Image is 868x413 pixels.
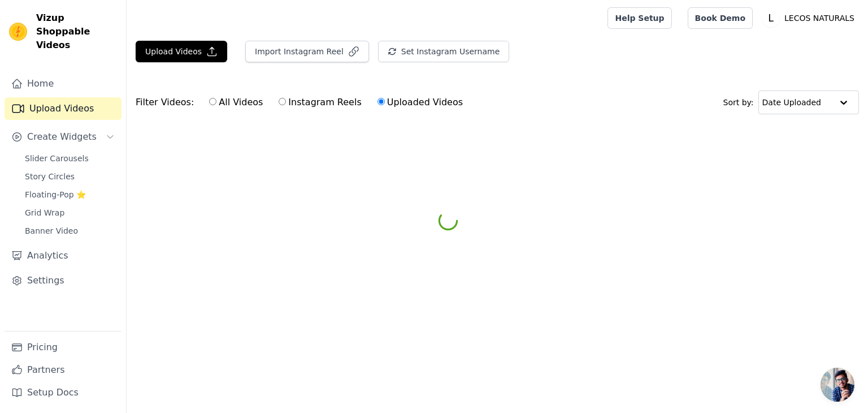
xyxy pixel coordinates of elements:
[9,23,27,41] img: Vizup
[18,187,121,203] a: Floating-Pop ⭐
[5,381,121,404] a: Setup Docs
[245,41,369,62] button: Import Instagram Reel
[25,189,86,200] span: Floating-Pop ⭐
[18,223,121,239] a: Banner Video
[5,72,121,95] a: Home
[25,207,64,218] span: Grid Wrap
[5,359,121,381] a: Partners
[5,244,121,267] a: Analytics
[209,98,216,105] input: All Videos
[768,12,774,24] text: L
[762,8,859,28] button: L LECOS NATURALS
[278,95,362,110] label: Instagram Reels
[5,126,121,148] button: Create Widgets
[27,130,97,144] span: Create Widgets
[25,225,78,236] span: Banner Video
[18,150,121,166] a: Slider Carousels
[5,97,121,120] a: Upload Videos
[723,91,860,114] div: Sort by:
[821,368,854,402] div: Open chat
[209,95,263,110] label: All Videos
[25,153,89,164] span: Slider Carousels
[377,95,463,110] label: Uploaded Videos
[279,98,286,105] input: Instagram Reels
[136,89,469,115] div: Filter Videos:
[378,41,509,62] button: Set Instagram Username
[18,169,121,184] a: Story Circles
[5,269,121,292] a: Settings
[780,8,859,28] p: LECOS NATURALS
[607,7,671,29] a: Help Setup
[688,7,753,29] a: Book Demo
[36,11,117,52] span: Vizup Shoppable Videos
[18,205,121,221] a: Grid Wrap
[25,171,75,182] span: Story Circles
[5,336,121,359] a: Pricing
[136,41,227,62] button: Upload Videos
[377,98,385,105] input: Uploaded Videos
